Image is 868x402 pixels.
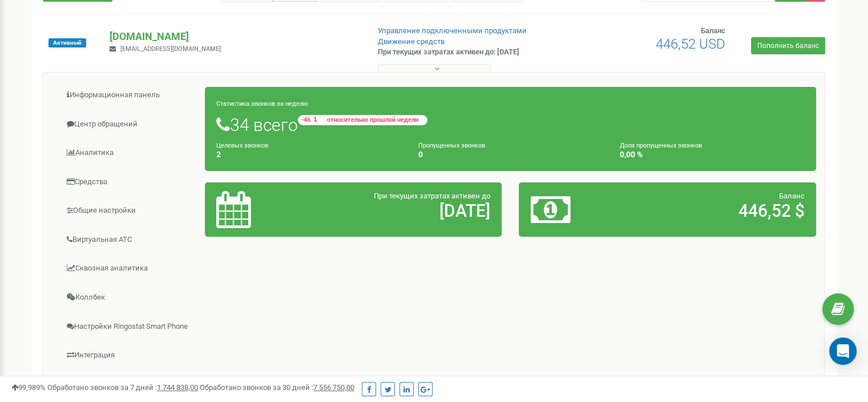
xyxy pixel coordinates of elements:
[52,110,205,138] a: Центр обращений
[49,38,86,47] span: Активный
[52,197,205,225] a: Общие настройки
[378,26,527,35] a: Управление подключенными продуктами
[298,115,427,125] small: -46
[157,383,198,392] u: 1 744 838,00
[52,139,205,167] a: Аналитика
[313,383,354,392] u: 7 556 750,00
[378,37,445,46] a: Движение средств
[216,142,268,149] small: Целевых звонков
[779,192,805,200] span: Баланс
[628,201,805,220] h2: 446,52 $
[110,29,359,44] p: [DOMAIN_NAME]
[829,337,857,365] div: Open Intercom Messenger
[378,47,560,58] p: При текущих затратах активен до: [DATE]
[11,383,46,392] span: 99,989%
[52,313,205,341] a: Настройки Ringostat Smart Phone
[321,117,424,123] span: относительно прошлой недели
[374,192,490,200] span: При текущих затратах активен до
[620,150,805,159] h4: 0,00 %
[52,81,205,109] a: Информационная панель
[52,168,205,196] a: Средства
[701,26,725,35] span: Баланс
[216,150,401,159] h4: 2
[313,201,490,220] h2: [DATE]
[216,115,805,134] h1: 34 всего
[52,284,205,312] a: Коллбек
[52,226,205,254] a: Виртуальная АТС
[120,45,221,53] span: [EMAIL_ADDRESS][DOMAIN_NAME]
[200,383,354,392] span: Обработано звонков за 30 дней :
[656,36,725,52] span: 446,52 USD
[418,142,485,149] small: Пропущенных звонков
[620,142,702,149] small: Доля пропущенных звонков
[52,371,205,399] a: Mini CRM
[418,150,603,159] h4: 0
[47,383,198,392] span: Обработано звонков за 7 дней :
[52,254,205,282] a: Сквозная аналитика
[751,37,825,54] a: Пополнить баланс
[216,100,308,108] small: Статистика звонков за неделю
[52,341,205,369] a: Интеграция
